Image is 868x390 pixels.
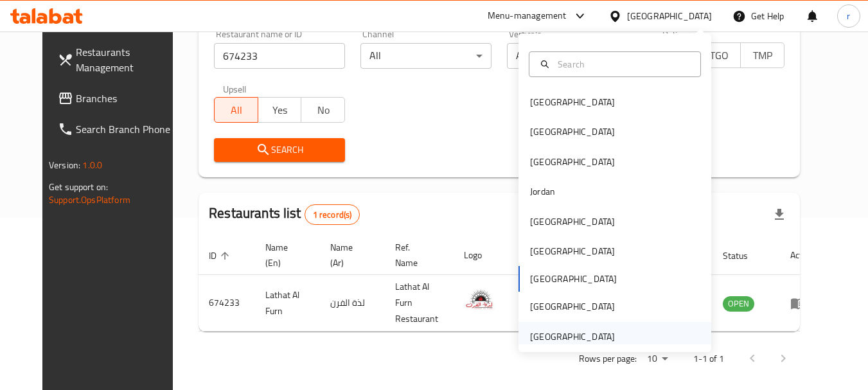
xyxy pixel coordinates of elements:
[76,121,177,137] span: Search Branch Phone
[530,95,615,109] div: [GEOGRAPHIC_DATA]
[265,240,305,270] span: Name (En)
[263,101,297,120] span: Yes
[214,138,345,162] button: Search
[530,244,615,258] div: [GEOGRAPHIC_DATA]
[530,299,615,314] div: [GEOGRAPHIC_DATA]
[320,275,385,332] td: لذة الفرن
[697,42,741,68] button: TGO
[301,97,345,123] button: No
[579,351,637,367] p: Rows per page:
[780,236,824,275] th: Action
[220,101,253,120] span: All
[76,44,177,75] span: Restaurants Management
[214,43,345,69] input: Search for restaurant name or ID..
[199,275,255,332] td: 674233
[330,240,369,270] span: Name (Ar)
[530,330,615,344] div: [GEOGRAPHIC_DATA]
[48,83,188,114] a: Branches
[530,125,615,139] div: [GEOGRAPHIC_DATA]
[49,179,108,195] span: Get support on:
[511,275,556,332] td: 1
[530,184,555,199] div: Jordan
[530,155,615,169] div: [GEOGRAPHIC_DATA]
[693,351,724,367] p: 1-1 of 1
[49,157,80,173] span: Version:
[511,236,556,275] th: Branches
[530,215,615,229] div: [GEOGRAPHIC_DATA]
[723,296,754,312] div: OPEN
[48,114,188,145] a: Search Branch Phone
[214,97,258,123] button: All
[723,296,754,311] span: OPEN
[642,350,673,369] div: Rows per page:
[49,191,130,208] a: Support.OpsPlatform
[740,42,784,68] button: TMP
[764,199,795,230] div: Export file
[255,275,320,332] td: Lathat Al Furn
[454,236,511,275] th: Logo
[790,296,814,311] div: Menu
[76,91,177,106] span: Branches
[223,84,247,93] label: Upsell
[199,236,824,332] table: enhanced table
[627,9,712,23] div: [GEOGRAPHIC_DATA]
[306,101,340,120] span: No
[224,142,335,158] span: Search
[258,97,302,123] button: Yes
[723,248,765,263] span: Status
[48,37,188,83] a: Restaurants Management
[385,275,454,332] td: Lathat Al Furn Restaurant
[703,46,736,65] span: TGO
[507,43,638,69] div: All
[553,57,693,71] input: Search
[847,9,850,23] span: r
[209,248,233,263] span: ID
[305,209,360,221] span: 1 record(s)
[395,240,438,270] span: Ref. Name
[360,43,492,69] div: All
[488,8,567,24] div: Menu-management
[305,204,360,225] div: Total records count
[464,285,496,317] img: Lathat Al Furn
[82,157,102,173] span: 1.0.0
[209,204,360,225] h2: Restaurants list
[746,46,779,65] span: TMP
